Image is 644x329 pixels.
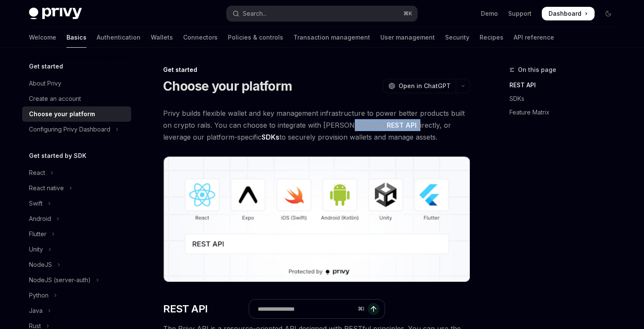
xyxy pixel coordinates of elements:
[227,6,417,21] button: Open search
[29,198,43,209] div: Swift
[243,9,267,19] div: Search...
[29,244,43,255] div: Unity
[22,226,131,242] button: Toggle Flutter section
[22,288,131,303] button: Toggle Python section
[514,27,554,48] a: API reference
[29,214,51,224] div: Android
[183,27,218,48] a: Connectors
[29,124,110,134] div: Configuring Privy Dashboard
[380,27,435,48] a: User management
[29,168,45,178] div: React
[22,211,131,226] button: Toggle Android section
[262,133,279,141] strong: SDKs
[549,9,581,18] span: Dashboard
[22,242,131,257] button: Toggle Unity section
[22,122,131,137] button: Toggle Configuring Privy Dashboard section
[22,196,131,211] button: Toggle Swift section
[542,7,595,20] a: Dashboard
[29,306,43,316] div: Java
[22,303,131,318] button: Toggle Java section
[403,10,412,17] span: ⌘ K
[29,78,61,89] div: About Privy
[509,92,622,106] a: SDKs
[29,183,64,193] div: React native
[399,82,451,90] span: Open in ChatGPT
[29,275,91,285] div: NodeJS (server-auth)
[29,94,81,104] div: Create an account
[29,61,63,72] h5: Get started
[228,27,283,48] a: Policies & controls
[29,27,56,48] a: Welcome
[163,107,470,143] span: Privy builds flexible wallet and key management infrastructure to power better products built on ...
[163,78,292,94] h1: Choose your platform
[601,7,615,20] button: Toggle dark mode
[163,157,470,282] img: images/Platform2.png
[29,260,52,270] div: NodeJS
[22,106,131,122] a: Choose your platform
[368,303,379,315] button: Send message
[22,165,131,180] button: Toggle React section
[383,79,456,93] button: Open in ChatGPT
[22,180,131,196] button: Toggle React native section
[97,27,141,48] a: Authentication
[481,9,498,18] a: Demo
[293,27,370,48] a: Transaction management
[258,300,354,318] input: Ask a question...
[480,27,503,48] a: Recipes
[29,8,82,20] img: dark logo
[66,27,86,48] a: Basics
[509,106,622,119] a: Feature Matrix
[29,290,49,300] div: Python
[22,272,131,288] button: Toggle NodeJS (server-auth) section
[508,9,532,18] a: Support
[22,257,131,272] button: Toggle NodeJS section
[29,109,95,119] div: Choose your platform
[387,121,417,129] strong: REST API
[29,229,46,239] div: Flutter
[151,27,173,48] a: Wallets
[22,76,131,91] a: About Privy
[22,91,131,106] a: Create an account
[29,151,86,161] h5: Get started by SDK
[163,66,470,74] div: Get started
[518,65,556,75] span: On this page
[509,78,622,92] a: REST API
[445,27,469,48] a: Security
